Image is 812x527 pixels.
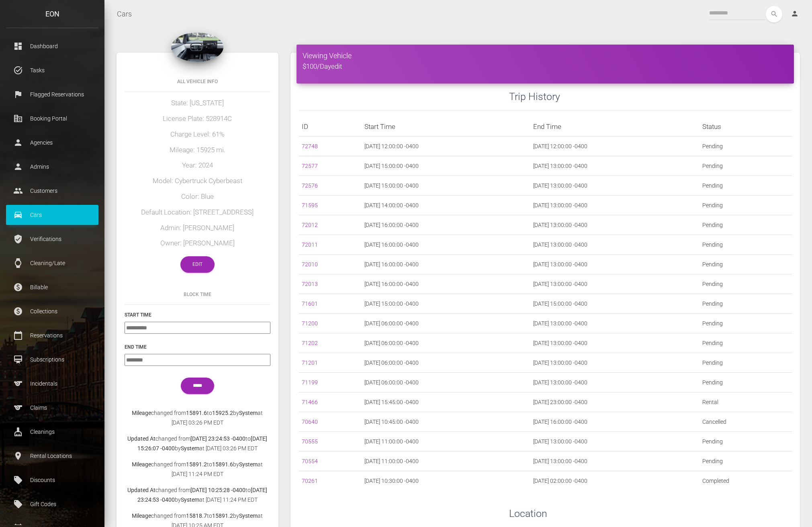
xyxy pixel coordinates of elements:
[12,498,92,510] p: Gift Codes
[331,62,342,70] a: edit
[171,33,223,62] img: 3%20copie.jpg
[6,253,98,273] a: watch Cleaning/Late
[699,373,792,392] td: Pending
[361,432,530,451] td: [DATE] 11:00:00 -0400
[699,196,792,215] td: Pending
[361,373,530,392] td: [DATE] 06:00:00 -0400
[6,84,98,104] a: flag Flagged Reservations
[766,6,782,22] i: search
[239,461,258,468] b: System
[212,513,233,519] b: 15891.2
[302,419,318,425] a: 70640
[530,471,699,491] td: [DATE] 02:00:00 -0400
[132,461,151,468] b: Mileage
[186,410,207,416] b: 15891.6
[132,513,151,519] b: Mileage
[302,163,318,169] a: 72577
[125,460,270,479] p: changed from to by at [DATE] 11:24 PM EDT
[530,412,699,432] td: [DATE] 16:00:00 -0400
[361,156,530,176] td: [DATE] 15:00:00 -0400
[302,182,318,189] a: 72576
[530,274,699,294] td: [DATE] 13:00:00 -0400
[125,98,270,108] h5: State: [US_STATE]
[239,513,258,519] b: System
[361,137,530,156] td: [DATE] 12:00:00 -0400
[509,507,792,521] h3: Location
[6,325,98,345] a: calendar_today Reservations
[699,451,792,471] td: Pending
[186,513,207,519] b: 15818.7
[302,261,318,268] a: 72010
[361,412,530,432] td: [DATE] 10:45:00 -0400
[12,353,92,366] p: Subscriptions
[299,117,361,137] th: ID
[212,461,233,468] b: 15891.6
[6,301,98,321] a: paid Collections
[125,485,270,505] p: changed from to by at [DATE] 11:24 PM EDT
[12,281,92,293] p: Billable
[530,451,699,471] td: [DATE] 13:00:00 -0400
[302,281,318,287] a: 72013
[6,229,98,249] a: verified_user Verifications
[125,434,270,453] p: changed from to by at [DATE] 03:26 PM EDT
[361,333,530,353] td: [DATE] 06:00:00 -0400
[6,422,98,442] a: cleaning_services Cleanings
[302,222,318,228] a: 72012
[699,274,792,294] td: Pending
[699,156,792,176] td: Pending
[699,215,792,235] td: Pending
[530,392,699,412] td: [DATE] 23:00:00 -0400
[6,398,98,418] a: sports Claims
[132,410,151,416] b: Mileage
[125,291,270,298] h6: Block Time
[530,432,699,451] td: [DATE] 13:00:00 -0400
[6,108,98,129] a: corporate_fare Booking Portal
[125,192,270,202] h5: Color: Blue
[699,412,792,432] td: Cancelled
[12,88,92,100] p: Flagged Reservations
[361,353,530,373] td: [DATE] 06:00:00 -0400
[125,176,270,186] h5: Model: Cybertruck Cyberbeast
[361,196,530,215] td: [DATE] 14:00:00 -0400
[125,78,270,85] h6: All Vehicle Info
[190,435,245,442] b: [DATE] 23:24:53 -0400
[699,333,792,353] td: Pending
[302,458,318,464] a: 70554
[361,471,530,491] td: [DATE] 10:30:00 -0400
[12,474,92,486] p: Discounts
[530,333,699,353] td: [DATE] 13:00:00 -0400
[6,181,98,201] a: people Customers
[302,399,318,405] a: 71466
[6,277,98,297] a: paid Billable
[302,340,318,346] a: 71202
[125,311,270,319] h6: Start Time
[361,392,530,412] td: [DATE] 15:45:00 -0400
[12,209,92,221] p: Cars
[530,353,699,373] td: [DATE] 13:00:00 -0400
[125,408,270,427] p: changed from to by at [DATE] 03:26 PM EDT
[303,51,788,61] h4: Viewing Vehicle
[127,435,155,442] b: Updated At
[125,130,270,139] h5: Charge Level: 61%
[6,157,98,177] a: person Admins
[190,487,245,493] b: [DATE] 10:25:28 -0400
[302,360,318,366] a: 71201
[6,446,98,466] a: place Rental Locations
[699,137,792,156] td: Pending
[239,410,258,416] b: System
[125,161,270,170] h5: Year: 2024
[302,202,318,208] a: 71595
[699,117,792,137] th: Status
[530,196,699,215] td: [DATE] 13:00:00 -0400
[125,343,270,351] h6: End Time
[302,478,318,484] a: 70261
[6,205,98,225] a: drive_eta Cars
[699,235,792,255] td: Pending
[530,156,699,176] td: [DATE] 13:00:00 -0400
[125,223,270,233] h5: Admin: [PERSON_NAME]
[361,451,530,471] td: [DATE] 11:00:00 -0400
[12,161,92,173] p: Admins
[530,373,699,392] td: [DATE] 13:00:00 -0400
[530,235,699,255] td: [DATE] 13:00:00 -0400
[699,432,792,451] td: Pending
